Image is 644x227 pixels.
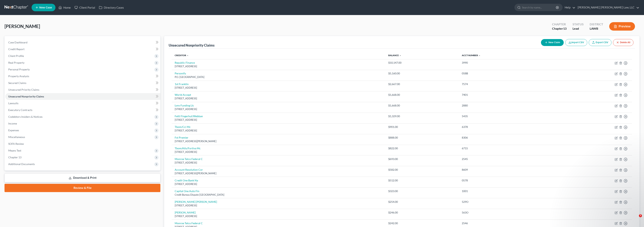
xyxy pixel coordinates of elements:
[388,189,456,193] div: $323.00
[175,61,195,64] a: Republic Finance
[388,114,456,118] div: $1,329.00
[462,221,551,225] div: 2546
[8,61,24,64] span: Real Property
[175,172,382,175] div: [STREET_ADDRESS][PERSON_NAME]
[478,54,481,57] i: expand_less
[552,26,567,31] div: Chapter
[462,136,551,140] div: 8306
[5,23,40,29] span: [PERSON_NAME]
[175,115,203,118] a: Fetti Fingerhut/Webban
[399,54,401,57] i: expand_less
[175,211,196,214] a: [PERSON_NAME]
[175,72,186,75] a: Personify
[5,39,160,46] a: Case Dashboard
[462,93,551,97] div: 7401
[97,4,126,11] a: Directory Cases
[388,200,456,204] div: $254.00
[175,82,189,86] a: 1st Franklin
[388,146,456,150] div: $822.00
[8,81,26,84] span: Secured Claims
[576,4,639,11] a: [PERSON_NAME] [PERSON_NAME] Law, LLC
[388,168,456,172] div: $582.00
[388,211,456,214] div: $246.00
[388,82,456,86] div: $2,667.00
[8,108,32,112] span: Executory Contracts
[175,168,203,171] a: Account Resolution Cor
[462,146,551,150] div: 6715
[175,161,382,164] div: [STREET_ADDRESS]
[8,142,24,145] span: SOFA Review
[462,157,551,161] div: 2545
[175,129,382,132] div: [STREET_ADDRESS]
[169,43,215,48] div: Unsecured Nonpriority Claims
[8,88,39,91] span: Unsecured Priority Claims
[5,173,160,182] a: Download & Print
[8,162,35,166] span: Additional Documents
[388,61,456,65] div: $10,147.00
[175,65,382,68] div: [STREET_ADDRESS]
[631,214,640,223] iframe: Intercom live chat
[175,157,203,161] a: Monroe Telco Federal C
[589,39,611,46] a: Export CSV
[8,129,19,132] span: Expenses
[573,26,584,31] div: Lead
[462,179,551,182] div: 0578
[462,211,551,214] div: 563O
[175,125,191,128] a: Tbom/Cci Mc
[388,54,401,57] a: Balance expand_less
[8,135,25,139] span: Miscellaneous
[57,4,73,11] a: Home
[8,41,27,44] span: Case Dashboard
[388,157,456,161] div: $693.00
[388,125,456,129] div: $901.00
[590,26,603,31] div: LAWB
[462,61,551,65] div: 3990
[175,147,201,150] a: Tbom/Atls/Fortiva Mc
[8,48,24,51] span: Credit Report
[5,86,160,93] a: Unsecured Priority Claims
[175,54,189,57] a: Creditor expand_less
[175,97,382,100] div: [STREET_ADDRESS]
[462,54,481,57] a: Acct Number expand_less
[8,95,44,98] span: Unsecured Nonpriority Claims
[462,82,551,86] div: 7574
[175,140,382,143] div: [STREET_ADDRESS][PERSON_NAME]
[563,27,567,30] span: 13
[175,200,217,203] a: [PERSON_NAME] [PERSON_NAME]
[175,93,191,96] a: World Accept
[462,168,551,172] div: 8609
[5,100,160,107] a: Lawsuits
[462,200,551,204] div: 529O
[175,86,382,90] div: [STREET_ADDRESS]
[388,136,456,140] div: $888.00
[175,179,198,182] a: Credit One Bank Na
[175,189,199,193] a: Capital One Auto Fin
[462,72,551,75] div: 058B
[388,104,456,107] div: $1,668.00
[8,54,24,57] span: Client Profile
[552,22,567,26] div: Chapter
[462,125,551,129] div: 6378
[175,193,382,197] div: Credit Bureau Dispute [GEOGRAPHIC_DATA]
[462,114,551,118] div: 5435
[8,156,21,159] span: Chapter 13
[5,107,160,113] a: Executory Contracts
[175,118,382,122] div: [STREET_ADDRESS]
[563,4,575,11] a: Help
[175,75,382,79] div: P.O. [GEOGRAPHIC_DATA]
[39,6,52,9] span: New Case
[175,136,188,139] a: Fst Premier
[73,4,97,11] a: Client Portal
[541,39,564,46] button: New Claim
[613,39,633,46] button: Delete All
[462,189,551,193] div: 1001
[5,93,160,100] a: Unsecured Nonpriority Claims
[5,184,160,192] a: Review & File
[388,179,456,182] div: $512.00
[175,107,382,111] div: [STREET_ADDRESS]
[388,93,456,97] div: $1,668.00
[590,22,603,26] div: District
[5,73,160,80] a: Property Analysis
[8,68,30,71] span: Personal Property
[8,115,42,118] span: Codebtors Insiders & Notices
